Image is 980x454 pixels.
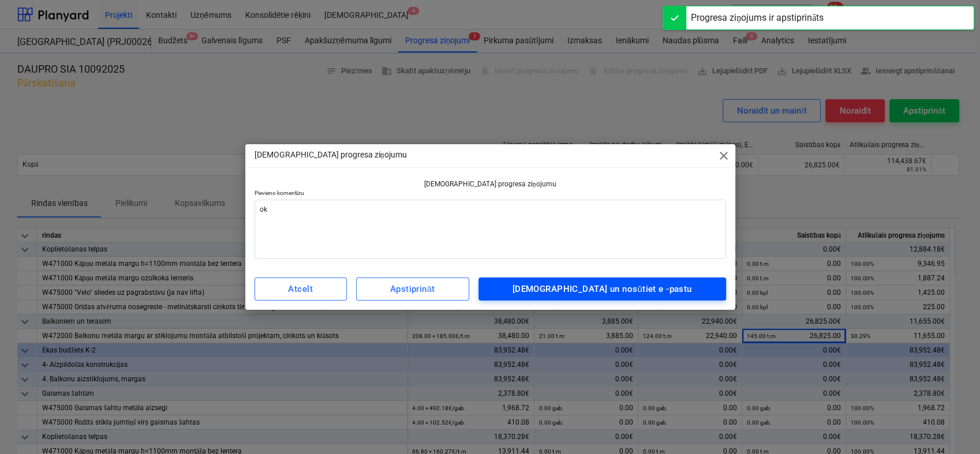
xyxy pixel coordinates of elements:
button: Atcelt [255,277,347,301]
p: [DEMOGRAPHIC_DATA] progresa ziņojumu [255,149,407,161]
textarea: ok [255,200,726,259]
div: Progresa ziņojums ir apstiprināts [691,11,824,25]
div: Apstiprināt [390,282,435,297]
div: [DEMOGRAPHIC_DATA] un nosūtiet e -pastu [513,282,692,297]
button: Apstiprināt [356,277,469,301]
iframe: Chat Widget [922,399,980,454]
p: Pievieno komentāru [255,189,726,199]
button: [DEMOGRAPHIC_DATA] un nosūtiet e -pastu [478,277,726,301]
p: [DEMOGRAPHIC_DATA] progresa ziņojumu [255,179,726,189]
div: Atcelt [288,282,313,297]
span: close [717,149,731,163]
